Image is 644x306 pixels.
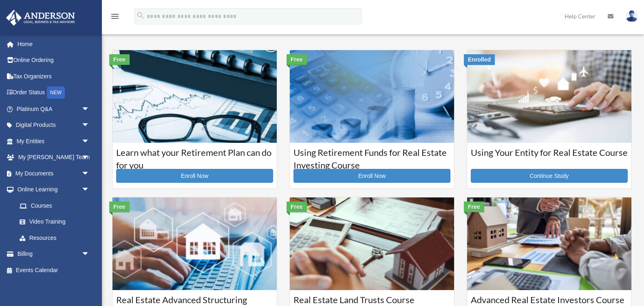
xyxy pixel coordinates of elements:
[6,246,102,262] a: Billingarrow_drop_down
[6,52,102,69] a: Online Ordering
[82,133,98,150] span: arrow_drop_down
[293,169,450,183] a: Enroll Now
[109,54,130,65] div: Free
[116,146,273,167] h3: Learn what your Retirement Plan can do for you
[6,182,102,198] a: Online Learningarrow_drop_down
[11,197,98,214] a: Courses
[626,10,638,22] img: User Pic
[6,84,102,101] a: Order StatusNEW
[47,86,65,99] div: NEW
[293,146,450,167] h3: Using Retirement Funds for Real Estate Investing Course
[287,54,307,65] div: Free
[11,214,102,230] a: Video Training
[6,149,102,166] a: My [PERSON_NAME] Teamarrow_drop_down
[6,68,102,84] a: Tax Organizers
[11,230,102,246] a: Resources
[6,36,102,52] a: Home
[109,202,130,212] div: Free
[82,149,98,166] span: arrow_drop_down
[6,133,102,149] a: My Entitiesarrow_drop_down
[4,10,77,26] img: Anderson Advisors Platinum Portal
[6,101,102,117] a: Platinum Q&Aarrow_drop_down
[287,202,307,212] div: Free
[464,202,484,212] div: Free
[82,182,98,198] span: arrow_drop_down
[471,146,628,167] h3: Using Your Entity for Real Estate Course
[116,169,273,183] a: Enroll Now
[82,101,98,118] span: arrow_drop_down
[464,54,495,65] div: Enrolled
[136,11,145,20] i: search
[471,169,628,183] a: Continue Study
[82,165,98,182] span: arrow_drop_down
[82,246,98,263] span: arrow_drop_down
[6,117,102,133] a: Digital Productsarrow_drop_down
[6,165,102,182] a: My Documentsarrow_drop_down
[110,14,120,21] a: menu
[110,11,120,21] i: menu
[6,262,102,278] a: Events Calendar
[82,117,98,134] span: arrow_drop_down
